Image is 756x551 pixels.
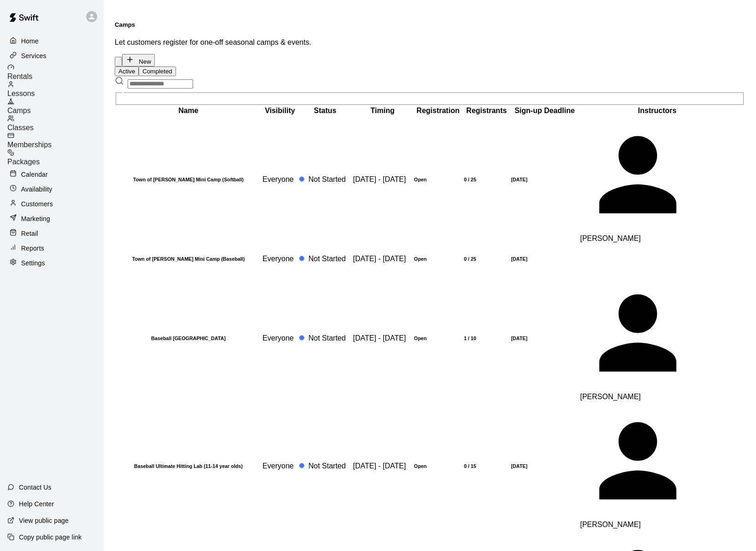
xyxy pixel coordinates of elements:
h6: [DATE] [511,463,578,469]
span: Camps [7,107,31,114]
span: Rentals [7,72,32,80]
a: Packages [7,149,104,166]
b: Registration [416,107,459,114]
a: Availability [7,182,96,196]
b: Registrants [466,107,507,114]
h6: Open [414,335,462,341]
a: Customers [7,197,96,211]
a: Calendar [7,168,96,181]
td: [DATE] - [DATE] [352,116,412,243]
span: Not Started [308,334,346,342]
b: Sign-up Deadline [515,107,575,114]
a: Classes [7,115,104,132]
span: Not Started [308,175,346,183]
a: Camps [7,98,104,115]
span: Packages [7,158,40,166]
p: Retail [21,229,38,238]
h6: 0 / 25 [464,177,509,182]
button: Camp settings [115,57,122,66]
p: Marketing [21,214,50,223]
a: New [122,57,155,65]
b: Instructors [638,107,677,114]
span: [PERSON_NAME] [580,521,641,528]
b: Status [314,107,336,114]
div: This service is visible to all of your customers [263,255,298,263]
div: Thomas Rutherford [580,275,734,393]
h6: Open [414,463,462,469]
p: Copy public page link [19,533,82,542]
span: Everyone [263,175,294,183]
span: [PERSON_NAME] [580,393,641,401]
div: This service is visible to all of your customers [263,175,298,184]
div: This service is visible to all of your customers [263,462,298,470]
div: Cheyenne Simpson [580,117,734,234]
h6: Open [414,177,462,182]
button: Active [115,66,139,76]
b: Timing [370,107,394,114]
a: Marketing [7,212,96,226]
div: This service is visible to all of your customers [263,334,298,342]
h6: Town of [PERSON_NAME] Mini Camp (Baseball) [116,256,261,262]
a: Services [7,49,96,63]
span: Not Started [308,462,346,470]
div: Thomas Rutherford [580,403,734,521]
span: Classes [7,124,34,132]
a: Memberships [7,132,104,149]
h6: Baseball [GEOGRAPHIC_DATA] [116,335,261,341]
td: [DATE] - [DATE] [352,275,412,401]
p: Calendar [21,170,48,179]
h5: Camps [115,21,745,28]
p: Home [21,36,39,46]
p: Availability [21,185,53,194]
a: Home [7,34,96,48]
p: Contact Us [19,483,52,492]
p: View public page [19,516,69,525]
span: [PERSON_NAME] [580,234,641,242]
a: Settings [7,256,96,270]
h6: [DATE] [511,177,578,182]
p: Services [21,51,47,60]
span: Everyone [263,462,294,470]
span: Not Started [308,255,346,263]
h6: 0 / 25 [464,256,509,262]
td: [DATE] - [DATE] [352,244,412,274]
h6: [DATE] [511,256,578,262]
button: New [122,54,155,66]
span: Lessons [7,90,35,97]
span: Everyone [263,255,294,263]
p: Customers [21,199,53,209]
span: Everyone [263,334,294,342]
p: Settings [21,258,45,268]
p: Help Center [19,499,54,509]
a: Retail [7,227,96,240]
h6: Town of [PERSON_NAME] Mini Camp (Softball) [116,177,261,182]
a: Rentals [7,64,104,81]
p: Let customers register for one-off seasonal camps & events. [115,38,745,47]
button: Completed [139,66,176,76]
td: [DATE] - [DATE] [352,402,412,529]
b: Visibility [265,107,295,114]
h6: 1 / 10 [464,335,509,341]
h6: Open [414,256,462,262]
a: Lessons [7,81,104,98]
h6: [DATE] [511,335,578,341]
a: Reports [7,241,96,255]
p: Reports [21,244,44,253]
h6: Baseball Ultimate Hitting Lab (11-14 year olds) [116,463,261,469]
h6: 0 / 15 [464,463,509,469]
